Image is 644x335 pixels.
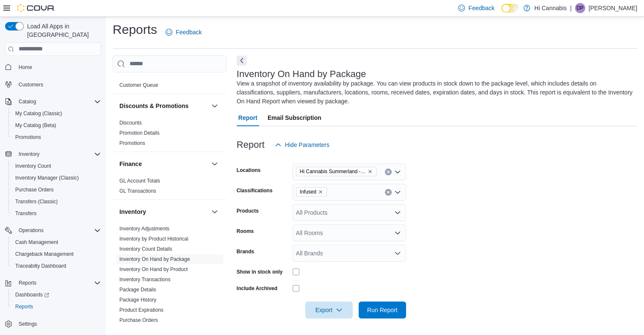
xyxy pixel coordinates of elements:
p: Hi Cannabis [534,3,567,13]
a: Package Details [119,287,156,293]
a: Traceabilty Dashboard [12,261,69,271]
span: Feedback [176,28,202,36]
button: Customer [210,63,220,73]
p: [PERSON_NAME] [589,3,637,13]
button: Inventory [210,207,220,217]
span: Package Details [119,286,156,293]
button: My Catalog (Beta) [8,119,104,131]
a: Home [15,62,36,72]
button: Purchase Orders [8,184,104,196]
button: Traceabilty Dashboard [8,260,104,272]
a: Promotions [12,132,44,142]
h3: Inventory On Hand by Package [237,69,366,79]
span: Cash Management [15,239,58,246]
a: Purchase Orders [119,317,158,323]
span: Discounts [119,119,142,126]
a: Customers [15,80,47,90]
span: Operations [15,225,101,235]
div: Desmond Prior [575,3,585,13]
h3: Report [237,140,265,150]
button: Hide Parameters [271,136,333,153]
span: Inventory Manager (Classic) [12,173,101,183]
a: GL Transactions [119,188,156,194]
input: Dark Mode [501,4,519,13]
button: Home [2,61,104,73]
span: My Catalog (Beta) [12,120,101,130]
span: Infused [296,187,327,197]
button: Inventory [119,208,208,216]
span: Inventory Transactions [119,276,171,283]
button: Discounts & Promotions [210,101,220,111]
span: Transfers [12,208,101,219]
a: Purchase Orders [12,185,57,195]
a: Discounts [119,120,142,126]
button: Clear input [385,189,392,196]
span: Run Report [367,306,398,314]
div: Discounts & Promotions [113,118,227,152]
a: My Catalog (Beta) [12,120,60,130]
a: Promotions [119,140,145,146]
button: Customers [2,78,104,91]
button: Inventory Manager (Classic) [8,172,104,184]
span: My Catalog (Classic) [15,110,62,117]
span: Chargeback Management [15,251,74,257]
span: Inventory Count Details [119,246,172,252]
a: Settings [15,319,40,329]
span: DP [577,3,584,13]
button: Transfers (Classic) [8,196,104,208]
span: GL Transactions [119,188,156,194]
span: My Catalog (Beta) [15,122,56,129]
button: Operations [15,225,47,235]
span: Promotions [119,140,145,147]
button: Inventory [2,148,104,160]
button: Open list of options [394,189,401,196]
button: Reports [15,278,40,288]
span: Inventory Adjustments [119,225,169,232]
a: Inventory Count [12,161,55,171]
span: Report [238,109,257,126]
span: Inventory [15,149,101,159]
span: Hi Cannabis Summerland -- 450277 [296,167,376,176]
span: Infused [300,188,316,196]
a: Inventory Manager (Classic) [12,173,82,183]
label: Locations [237,167,261,174]
h3: Discounts & Promotions [119,102,188,110]
label: Products [237,208,259,214]
span: Transfers (Classic) [12,197,101,207]
h3: Finance [119,160,142,168]
span: Inventory Count [15,163,51,169]
span: Catalog [19,98,36,105]
h1: Reports [113,21,157,38]
button: Reports [2,277,104,289]
span: Inventory On Hand by Product [119,266,188,273]
h3: Inventory [119,208,146,216]
a: Product Expirations [119,307,163,313]
a: GL Account Totals [119,178,160,184]
span: Load All Apps in [GEOGRAPHIC_DATA] [24,22,101,39]
span: Inventory [19,151,39,158]
button: Transfers [8,208,104,219]
button: Finance [210,159,220,169]
span: Reports [15,303,33,310]
span: Purchase Orders [15,186,54,193]
button: Remove Infused from selection in this group [318,189,323,194]
button: Open list of options [394,209,401,216]
button: Remove Hi Cannabis Summerland -- 450277 from selection in this group [368,169,373,174]
span: Reports [15,278,101,288]
button: Catalog [2,96,104,108]
button: Next [237,55,247,66]
a: Reports [12,302,36,312]
img: Cova [17,4,55,12]
a: Customer Queue [119,82,158,88]
a: Dashboards [8,289,104,301]
div: View a snapshot of inventory availability by package. You can view products in stock down to the ... [237,79,633,106]
span: Inventory by Product Historical [119,235,188,242]
a: Feedback [162,24,205,41]
button: Export [305,302,353,318]
span: Transfers (Classic) [15,198,58,205]
span: Cash Management [12,237,101,247]
button: Open list of options [394,250,401,257]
